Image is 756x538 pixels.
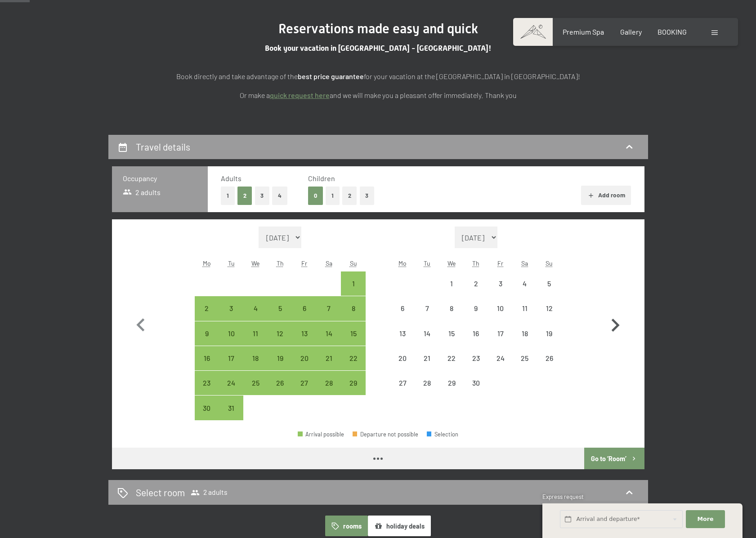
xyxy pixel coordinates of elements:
[269,355,291,377] div: 19
[221,187,235,205] button: 1
[488,346,512,370] div: Arrival not possible
[268,296,292,320] div: Arrival possible
[219,371,243,395] div: Tue Mar 24 2026
[326,259,332,267] abbr: Saturday
[318,355,340,377] div: 21
[342,187,357,205] button: 2
[342,330,364,352] div: 15
[439,271,464,296] div: Wed Apr 01 2026
[195,321,219,346] div: Mon Mar 09 2026
[269,379,291,402] div: 26
[195,346,219,370] div: Mon Mar 16 2026
[368,516,431,536] button: holiday deals
[219,396,243,420] div: Arrival possible
[308,187,323,205] button: 0
[464,271,488,296] div: Arrival not possible
[191,488,228,497] span: 2 adults
[318,379,340,402] div: 28
[298,431,344,437] div: Arrival possible
[195,396,219,420] div: Mon Mar 30 2026
[136,486,185,499] h2: Select room
[513,321,537,346] div: Sat Apr 18 2026
[255,187,270,205] button: 3
[538,355,560,377] div: 26
[427,431,458,437] div: Selection
[195,321,219,346] div: Arrival possible
[341,346,365,370] div: Arrival possible
[391,355,414,377] div: 20
[390,371,415,395] div: Arrival not possible
[272,187,287,205] button: 4
[123,173,197,183] h3: Occupancy
[195,296,219,320] div: Arrival possible
[489,355,511,377] div: 24
[538,280,560,302] div: 5
[292,296,317,320] div: Arrival possible
[464,371,488,395] div: Thu Apr 30 2026
[228,259,235,267] abbr: Tuesday
[390,371,415,395] div: Mon Apr 27 2026
[277,259,284,267] abbr: Thursday
[440,355,463,377] div: 22
[243,346,268,370] div: Wed Mar 18 2026
[489,280,511,302] div: 3
[342,355,364,377] div: 22
[424,259,430,267] abbr: Tuesday
[342,305,364,327] div: 8
[293,305,316,327] div: 6
[440,305,463,327] div: 8
[465,379,487,402] div: 30
[546,259,553,267] abbr: Sunday
[219,371,243,395] div: Arrival possible
[243,296,268,320] div: Wed Mar 04 2026
[488,346,512,370] div: Fri Apr 24 2026
[581,186,631,205] button: Add room
[136,141,190,152] h2: Travel details
[237,187,252,205] button: 2
[439,346,464,370] div: Wed Apr 22 2026
[325,516,368,536] button: rooms
[390,296,415,320] div: Mon Apr 06 2026
[219,321,243,346] div: Arrival possible
[195,371,219,395] div: Arrival possible
[243,371,268,395] div: Arrival possible
[440,280,463,302] div: 1
[293,379,316,402] div: 27
[439,371,464,395] div: Arrival not possible
[620,27,642,36] a: Gallery
[341,271,365,296] div: Arrival possible
[415,346,439,370] div: Arrival not possible
[269,330,291,352] div: 12
[537,346,561,370] div: Sun Apr 26 2026
[416,355,438,377] div: 21
[464,321,488,346] div: Arrival not possible
[514,330,536,352] div: 18
[416,305,438,327] div: 7
[464,296,488,320] div: Thu Apr 09 2026
[439,296,464,320] div: Wed Apr 08 2026
[308,174,335,182] span: Children
[292,346,317,370] div: Arrival possible
[268,346,292,370] div: Arrival possible
[415,296,439,320] div: Tue Apr 07 2026
[415,371,439,395] div: Tue Apr 28 2026
[342,379,364,402] div: 29
[465,330,487,352] div: 16
[196,330,218,352] div: 9
[341,296,365,320] div: Arrival possible
[128,227,154,420] button: Previous month
[293,330,316,352] div: 13
[153,89,603,101] p: Or make a and we will make you a pleasant offer immediately. Thank you
[219,296,243,320] div: Tue Mar 03 2026
[416,379,438,402] div: 28
[301,259,307,267] abbr: Friday
[196,405,218,427] div: 30
[537,346,561,370] div: Arrival not possible
[292,346,317,370] div: Fri Mar 20 2026
[341,271,365,296] div: Sun Mar 01 2026
[342,280,364,302] div: 1
[440,330,463,352] div: 15
[513,346,537,370] div: Sat Apr 25 2026
[686,510,725,529] button: More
